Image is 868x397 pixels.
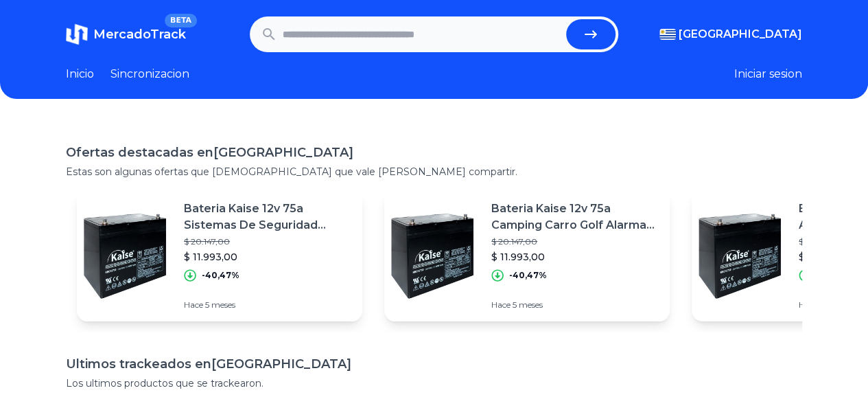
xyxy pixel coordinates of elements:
span: MercadoTrack [93,27,186,42]
img: Featured image [384,207,480,304]
p: $ 20.147,00 [184,236,351,247]
p: Estas son algunas ofertas que [DEMOGRAPHIC_DATA] que vale [PERSON_NAME] compartir. [66,165,802,179]
p: $ 20.147,00 [491,236,659,247]
p: -40,47% [509,270,547,281]
p: Bateria Kaise 12v 75a Sistemas De Seguridad Hogar Y+ [PERSON_NAME] [184,201,351,234]
p: $ 11.993,00 [491,250,659,264]
a: Sincronizacion [110,66,189,82]
img: MercadoTrack [66,23,88,45]
p: Hace 5 meses [184,299,351,310]
p: Bateria Kaise 12v 75a Camping Carro Golf Alarma Led Y+ [PERSON_NAME] [491,201,659,234]
a: Inicio [66,66,94,82]
p: $ 11.993,00 [184,250,351,264]
a: Featured imageBateria Kaise 12v 75a Camping Carro Golf Alarma Led Y+ [PERSON_NAME]$ 20.147,00$ 11... [384,190,670,321]
button: [GEOGRAPHIC_DATA] [659,26,802,43]
p: -40,47% [202,270,239,281]
span: [GEOGRAPHIC_DATA] [679,26,802,43]
span: BETA [165,14,197,27]
h1: Ultimos trackeados en [GEOGRAPHIC_DATA] [66,354,802,374]
img: Featured image [77,207,173,304]
img: Uruguay [659,29,676,40]
button: Iniciar sesion [734,66,802,82]
a: MercadoTrackBETA [66,23,186,45]
p: Los ultimos productos que se trackearon. [66,376,802,390]
img: Featured image [692,207,788,304]
a: Featured imageBateria Kaise 12v 75a Sistemas De Seguridad Hogar Y+ [PERSON_NAME]$ 20.147,00$ 11.9... [77,190,362,321]
h1: Ofertas destacadas en [GEOGRAPHIC_DATA] [66,143,802,162]
p: Hace 5 meses [491,299,659,310]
